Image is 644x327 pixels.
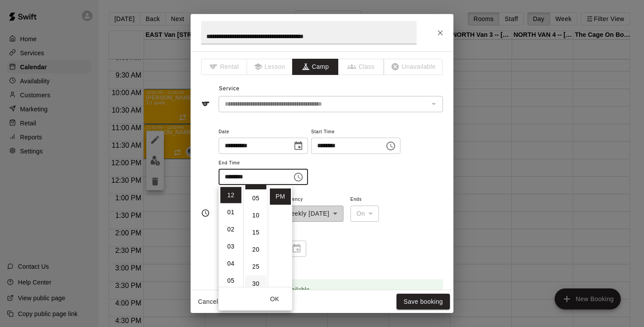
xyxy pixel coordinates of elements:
[245,224,266,241] li: 15 minutes
[432,25,448,41] button: Close
[268,185,292,287] ul: Select meridiem
[201,59,247,75] span: The type of an existing booking cannot be changed
[219,157,308,169] span: End Time
[339,59,385,75] span: The type of an existing booking cannot be changed
[219,85,240,92] span: Service
[219,126,308,138] span: Date
[350,194,379,206] span: Ends
[220,204,241,220] li: 1 hours
[384,59,443,75] span: The type of an existing booking cannot be changed
[220,187,241,203] li: 12 hours
[290,168,307,186] button: Choose time, selected time is 12:00 PM
[290,137,307,155] button: Choose date, selected date is Sep 13, 2025
[194,294,222,310] button: Cancel
[261,291,289,307] button: OK
[220,256,241,272] li: 4 hours
[245,276,266,292] li: 30 minutes
[220,238,241,255] li: 3 hours
[245,190,266,206] li: 5 minutes
[219,96,443,112] div: The service of an existing booking cannot be changed
[201,209,210,217] svg: Timing
[311,126,400,138] span: Start Time
[247,59,293,75] span: The type of an existing booking cannot be changed
[350,206,379,222] div: On
[292,59,338,75] button: Camp
[382,137,400,155] button: Choose time, selected time is 11:30 AM
[219,185,243,287] ul: Select hours
[245,207,266,224] li: 10 minutes
[220,273,241,289] li: 5 hours
[270,188,291,205] li: PM
[243,185,268,287] ul: Select minutes
[245,242,266,258] li: 20 minutes
[201,100,210,108] svg: Service
[245,259,266,275] li: 25 minutes
[220,221,241,238] li: 2 hours
[279,194,343,206] span: Frequency
[396,294,450,310] button: Save booking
